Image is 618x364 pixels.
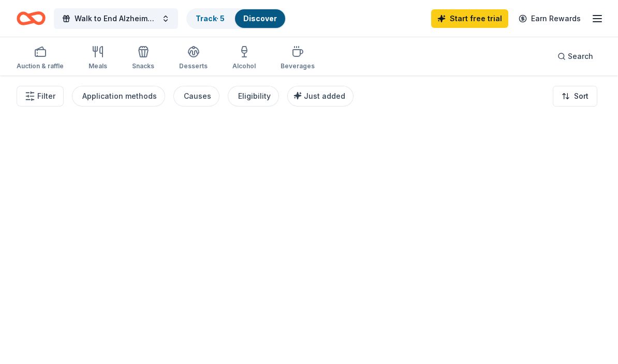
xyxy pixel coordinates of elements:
span: Just added [304,92,345,100]
button: Eligibility [228,86,279,107]
button: Desserts [179,41,208,75]
div: Desserts [179,62,208,70]
div: Auction & raffle [17,62,64,70]
span: Walk to End Alzheimer's Bingo Event [75,12,157,25]
div: Alcohol [232,62,256,70]
button: Track· 5Discover [186,8,286,29]
span: Filter [37,90,55,102]
button: Sort [553,86,597,107]
a: Earn Rewards [512,9,587,28]
button: Alcohol [232,41,256,75]
a: Track· 5 [196,14,225,23]
button: Walk to End Alzheimer's Bingo Event [54,8,178,29]
button: Search [549,46,601,67]
a: Home [17,6,46,31]
button: Causes [173,86,219,107]
div: Beverages [281,62,315,70]
button: Application methods [72,86,165,107]
button: Filter [17,86,64,107]
button: Beverages [281,41,315,75]
div: Application methods [82,90,157,102]
div: Causes [184,90,211,102]
div: Meals [89,62,107,70]
button: Meals [89,41,107,75]
div: Snacks [132,62,154,70]
a: Discover [243,14,277,23]
button: Just added [287,86,354,107]
a: Start free trial [431,9,508,28]
button: Snacks [132,41,154,75]
span: Sort [574,90,588,102]
button: Auction & raffle [17,41,64,75]
span: Search [568,50,593,63]
div: Eligibility [238,90,271,102]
